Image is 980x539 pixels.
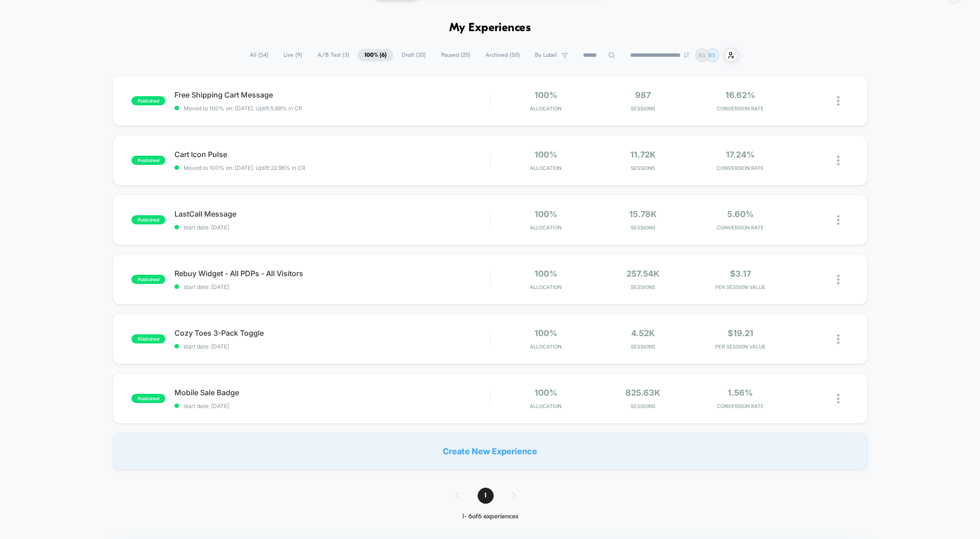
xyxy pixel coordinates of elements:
[131,156,165,165] span: published
[358,49,393,61] span: 100% ( 6 )
[730,269,751,278] span: $3.17
[694,284,786,290] span: PER SESSION VALUE
[530,224,561,231] span: Allocation
[725,90,755,100] span: 16.62%
[174,150,490,159] span: Cart Icon Pulse
[131,394,165,403] span: published
[597,165,689,171] span: Sessions
[174,403,490,409] span: start date: [DATE]
[113,433,867,469] div: Create New Experience
[837,275,839,284] img: close
[837,394,839,403] img: close
[530,403,561,409] span: Allocation
[837,156,839,165] img: close
[478,488,494,504] span: 1
[449,22,531,35] h1: My Experiences
[534,269,557,278] span: 100%
[728,328,753,338] span: $19.21
[597,105,689,112] span: Sessions
[446,513,534,521] div: 1 - 6 of 6 experiences
[694,403,786,409] span: CONVERSION RATE
[727,209,754,219] span: 5.60%
[635,90,651,100] span: 987
[626,269,659,278] span: 257.54k
[534,209,557,219] span: 100%
[277,49,309,61] span: Live ( 9 )
[530,343,561,350] span: Allocation
[534,388,557,397] span: 100%
[597,284,689,290] span: Sessions
[184,105,302,112] span: Moved to 100% on: [DATE] . Uplift: 5.68% in CR
[626,388,660,397] span: 825.63k
[174,269,490,278] span: Rebuy Widget - All PDPs - All Visitors
[530,105,561,112] span: Allocation
[728,388,753,397] span: 1.56%
[708,52,716,59] p: BS
[534,328,557,338] span: 100%
[530,284,561,290] span: Allocation
[694,165,786,171] span: CONVERSION RATE
[726,150,755,159] span: 17.24%
[694,105,786,112] span: CONVERSION RATE
[174,283,490,290] span: start date: [DATE]
[597,403,689,409] span: Sessions
[837,215,839,225] img: close
[479,49,527,61] span: Archived ( 50 )
[534,90,557,100] span: 100%
[131,96,165,105] span: published
[131,275,165,284] span: published
[837,334,839,344] img: close
[434,49,477,61] span: Paused ( 25 )
[131,215,165,224] span: published
[534,150,557,159] span: 100%
[174,388,490,397] span: Mobile Sale Badge
[597,343,689,350] span: Sessions
[131,334,165,343] span: published
[629,209,657,219] span: 15.78k
[694,343,786,350] span: PER SESSION VALUE
[174,209,490,218] span: LastCall Message
[631,328,655,338] span: 4.52k
[174,343,490,350] span: start date: [DATE]
[243,49,275,61] span: All ( 54 )
[174,224,490,231] span: start date: [DATE]
[630,150,656,159] span: 11.72k
[837,96,839,106] img: close
[395,49,433,61] span: Draft ( 20 )
[530,165,561,171] span: Allocation
[684,52,689,58] img: end
[694,224,786,231] span: CONVERSION RATE
[184,164,305,171] span: Moved to 100% on: [DATE] . Uplift: 22.96% in CR
[310,49,356,61] span: A/B Test ( 3 )
[597,224,689,231] span: Sessions
[174,90,490,99] span: Free Shipping Cart Message
[698,52,706,59] p: BS
[174,328,490,338] span: Cozy Toes 3-Pack Toggle
[535,52,557,59] span: By Label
